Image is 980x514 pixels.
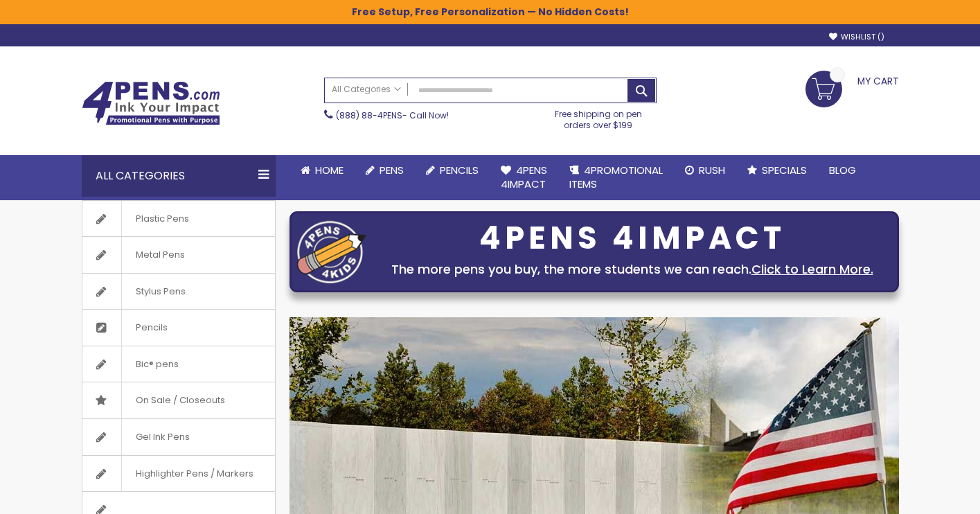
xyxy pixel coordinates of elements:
span: Home [315,163,344,177]
a: Stylus Pens [82,274,275,310]
span: Metal Pens [121,237,199,273]
a: Specials [736,155,818,186]
a: Blog [818,155,867,186]
img: 4Pens Custom Pens and Promotional Products [82,81,220,125]
a: Pens [355,155,415,186]
span: Blog [829,163,856,177]
span: Pencils [121,310,181,346]
a: Wishlist [829,32,884,42]
a: All Categories [325,78,408,101]
span: Gel Ink Pens [121,419,204,455]
div: 4PENS 4IMPACT [373,224,891,253]
span: Pens [380,163,404,177]
span: Highlighter Pens / Markers [121,456,267,492]
div: All Categories [82,155,276,197]
a: Gel Ink Pens [82,419,275,455]
a: Bic® pens [82,346,275,382]
span: Specials [762,163,807,177]
div: The more pens you buy, the more students we can reach. [373,260,891,279]
a: Pencils [415,155,490,186]
span: 4Pens 4impact [501,163,547,191]
a: Home [289,155,355,186]
img: four_pen_logo.png [297,220,366,283]
span: 4PROMOTIONAL ITEMS [569,163,663,191]
span: Rush [699,163,725,177]
a: 4Pens4impact [490,155,558,200]
span: On Sale / Closeouts [121,382,239,418]
a: Metal Pens [82,237,275,273]
a: Highlighter Pens / Markers [82,456,275,492]
span: - Call Now! [336,109,449,121]
span: Bic® pens [121,346,193,382]
a: Click to Learn More. [751,260,873,278]
span: All Categories [332,84,401,95]
a: 4PROMOTIONALITEMS [558,155,674,200]
span: Stylus Pens [121,274,199,310]
span: Plastic Pens [121,201,203,237]
a: Plastic Pens [82,201,275,237]
a: On Sale / Closeouts [82,382,275,418]
a: Pencils [82,310,275,346]
span: Pencils [440,163,479,177]
a: (888) 88-4PENS [336,109,402,121]
div: Free shipping on pen orders over $199 [540,103,657,131]
a: Rush [674,155,736,186]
